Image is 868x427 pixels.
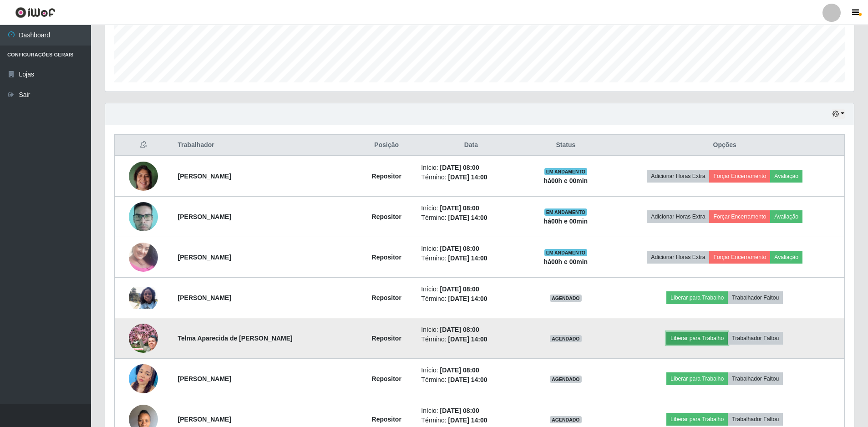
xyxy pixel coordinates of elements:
li: Início: [421,366,521,375]
time: [DATE] 08:00 [440,164,479,171]
button: Adicionar Horas Extra [647,170,709,183]
strong: [PERSON_NAME] [178,416,231,423]
time: [DATE] 14:00 [448,295,487,302]
span: EM ANDAMENTO [544,249,588,256]
time: [DATE] 08:00 [440,366,479,374]
th: Status [526,135,605,156]
strong: [PERSON_NAME] [178,375,231,382]
strong: Repositor [372,375,401,382]
li: Início: [421,325,521,335]
th: Posição [357,135,416,156]
button: Forçar Encerramento [709,210,770,223]
button: Liberar para Trabalho [666,372,728,385]
strong: [PERSON_NAME] [178,254,231,261]
time: [DATE] 08:00 [440,326,479,333]
button: Avaliação [770,210,802,223]
th: Trabalhador [173,135,357,156]
img: 1753110543973.jpeg [129,231,158,283]
time: [DATE] 14:00 [448,376,487,383]
th: Data [416,135,526,156]
span: AGENDADO [550,335,582,342]
button: Trabalhador Faltou [728,413,783,426]
button: Adicionar Horas Extra [647,251,709,264]
li: Início: [421,285,521,294]
strong: Repositor [372,294,401,301]
li: Início: [421,203,521,213]
time: [DATE] 14:00 [448,417,487,424]
li: Término: [421,294,521,304]
span: EM ANDAMENTO [544,168,588,175]
span: EM ANDAMENTO [544,208,588,216]
li: Término: [421,254,521,263]
button: Avaliação [770,251,802,264]
button: Trabalhador Faltou [728,291,783,304]
li: Término: [421,335,521,344]
img: 1752163217594.jpeg [129,199,158,234]
strong: [PERSON_NAME] [178,294,231,301]
strong: [PERSON_NAME] [178,173,231,180]
img: 1753190771762.jpeg [129,287,158,309]
strong: há 00 h e 00 min [544,218,588,225]
strong: [PERSON_NAME] [178,213,231,220]
span: AGENDADO [550,295,582,302]
time: [DATE] 14:00 [448,214,487,221]
li: Término: [421,416,521,425]
time: [DATE] 08:00 [440,204,479,212]
button: Forçar Encerramento [709,170,770,183]
li: Início: [421,406,521,416]
img: 1753488226695.jpeg [129,324,158,353]
time: [DATE] 08:00 [440,245,479,252]
strong: Repositor [372,335,401,342]
time: [DATE] 14:00 [448,173,487,181]
button: Adicionar Horas Extra [647,210,709,223]
button: Liberar para Trabalho [666,413,728,426]
li: Término: [421,213,521,223]
button: Trabalhador Faltou [728,332,783,345]
time: [DATE] 14:00 [448,335,487,343]
li: Início: [421,163,521,173]
strong: há 00 h e 00 min [544,177,588,184]
img: CoreUI Logo [15,7,56,18]
strong: Repositor [372,173,401,180]
button: Liberar para Trabalho [666,291,728,304]
img: 1750940552132.jpeg [129,157,158,195]
img: 1753795450805.jpeg [129,347,158,411]
li: Término: [421,375,521,385]
th: Opções [605,135,844,156]
span: AGENDADO [550,376,582,383]
button: Trabalhador Faltou [728,372,783,385]
button: Forçar Encerramento [709,251,770,264]
time: [DATE] 08:00 [440,407,479,414]
button: Liberar para Trabalho [666,332,728,345]
strong: há 00 h e 00 min [544,258,588,265]
button: Avaliação [770,170,802,183]
time: [DATE] 08:00 [440,285,479,293]
strong: Repositor [372,416,401,423]
li: Início: [421,244,521,254]
strong: Repositor [372,213,401,220]
span: AGENDADO [550,416,582,423]
li: Término: [421,173,521,182]
time: [DATE] 14:00 [448,254,487,262]
strong: Repositor [372,254,401,261]
strong: Telma Aparecida de [PERSON_NAME] [178,335,293,342]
